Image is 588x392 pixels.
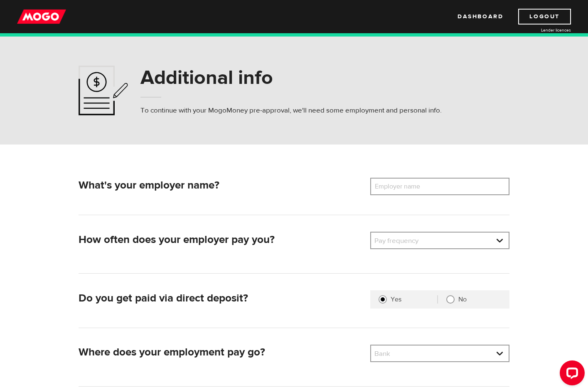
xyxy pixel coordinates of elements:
input: Yes [379,295,387,304]
p: To continue with your MogoMoney pre-approval, we'll need some employment and personal info. [140,105,442,115]
h2: Where does your employment pay go? [79,346,364,359]
h2: How often does your employer pay you? [79,233,364,246]
iframe: LiveChat chat widget [553,357,588,392]
label: Yes [391,295,437,304]
a: Lender licences [509,27,571,33]
h1: Additional info [140,67,442,88]
a: Dashboard [458,9,503,24]
h2: Do you get paid via direct deposit? [79,292,364,305]
label: No [458,295,501,304]
a: Logout [518,9,571,24]
img: mogo_logo-11ee424be714fa7cbb0f0f49df9e16ec.png [17,9,66,24]
input: No [446,295,455,304]
img: application-ef4f7aff46a5c1a1d42a38d909f5b40b.svg [79,66,128,115]
label: Employer name [370,178,437,195]
h2: What's your employer name? [79,179,364,192]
